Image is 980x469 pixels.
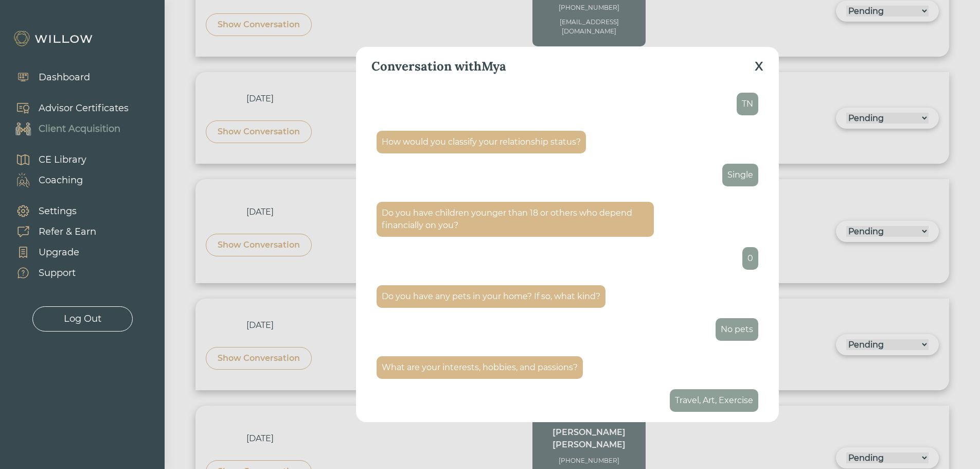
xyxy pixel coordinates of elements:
[5,98,129,118] a: Advisor Certificates
[39,173,83,187] div: Coaching
[382,290,600,303] div: Do you have any pets in your home? If so, what kind?
[5,201,96,221] a: Settings
[39,266,76,280] div: Support
[64,312,101,326] div: Log Out
[5,221,96,242] a: Refer & Earn
[721,323,753,336] div: No pets
[5,149,86,170] a: CE Library
[747,252,753,265] div: 0
[39,246,79,259] div: Upgrade
[5,170,86,190] a: Coaching
[755,57,763,76] div: X
[39,204,77,218] div: Settings
[13,30,95,47] img: Willow
[39,71,90,84] div: Dashboard
[5,242,96,263] a: Upgrade
[39,153,86,167] div: CE Library
[39,101,129,115] div: Advisor Certificates
[727,169,753,181] div: Single
[5,118,129,139] a: Client Acquisition
[742,98,753,110] div: TN
[382,361,578,374] div: What are your interests, hobbies, and passions?
[371,57,506,76] div: Conversation with Mya
[675,394,753,407] div: Travel, Art, Exercise
[382,207,649,232] div: Do you have children younger than 18 or others who depend financially on you?
[382,136,581,148] div: How would you classify your relationship status?
[39,225,96,239] div: Refer & Earn
[39,122,120,136] div: Client Acquisition
[5,67,90,88] a: Dashboard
